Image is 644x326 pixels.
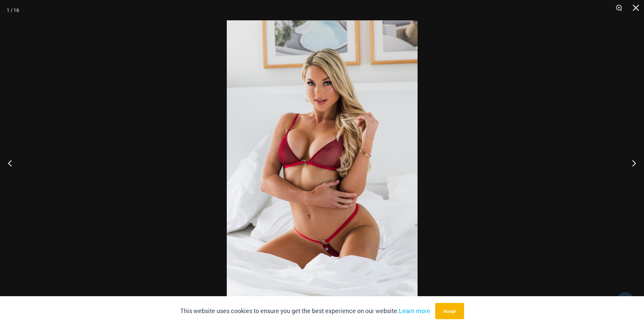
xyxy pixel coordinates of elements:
[7,5,19,15] div: 1 / 16
[399,307,430,315] a: Learn more
[227,20,418,306] img: Guilty Pleasures Red 1045 Bra 689 Micro 05
[619,146,644,180] button: Next
[180,306,430,316] p: This website uses cookies to ensure you get the best experience on our website.
[435,303,464,319] button: Accept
